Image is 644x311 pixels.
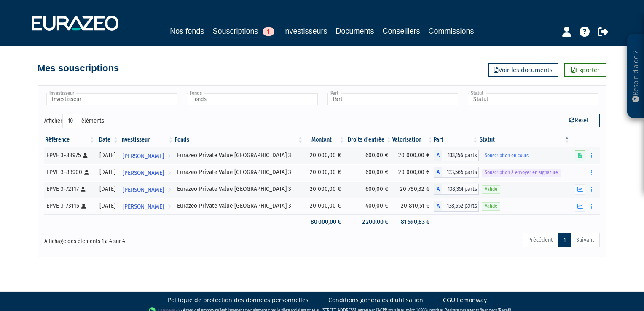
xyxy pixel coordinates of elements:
[434,133,479,147] th: Part: activer pour trier la colonne par ordre croissant
[168,165,171,181] i: Voir l'investisseur
[392,133,434,147] th: Valorisation: activer pour trier la colonne par ordre croissant
[392,214,434,229] td: 81 590,83 €
[168,182,171,198] i: Voir l'investisseur
[119,164,174,181] a: [PERSON_NAME]
[434,184,442,195] span: A
[558,114,600,127] button: Reset
[631,38,641,114] p: Besoin d'aide ?
[392,181,434,198] td: 20 780,32 €
[304,181,345,198] td: 20 000,00 €
[442,150,479,161] span: 133,156 parts
[62,114,81,128] select: Afficheréléments
[434,150,442,161] span: A
[304,133,345,147] th: Montant: activer pour trier la colonne par ordre croissant
[488,63,558,77] a: Voir les documents
[177,201,301,210] div: Eurazeo Private Value [GEOGRAPHIC_DATA] 3
[96,133,119,147] th: Date: activer pour trier la colonne par ordre croissant
[46,201,93,210] div: EPVE 3-73115
[434,184,479,195] div: A - Eurazeo Private Value Europe 3
[392,164,434,181] td: 20 000,00 €
[99,151,116,160] div: [DATE]
[81,204,86,209] i: [Français] Personne physique
[434,201,442,212] span: A
[46,151,93,160] div: EPVE 3-83975
[119,147,174,164] a: [PERSON_NAME]
[283,25,327,37] a: Investisseurs
[482,202,500,210] span: Valide
[479,133,571,147] th: Statut : activer pour trier la colonne par ordre d&eacute;croissant
[46,185,93,193] div: EPVE 3-72117
[434,150,479,161] div: A - Eurazeo Private Value Europe 3
[123,165,164,181] span: [PERSON_NAME]
[44,114,104,128] label: Afficher éléments
[304,147,345,164] td: 20 000,00 €
[44,232,268,246] div: Affichage des éléments 1 à 4 sur 4
[336,25,374,37] a: Documents
[99,201,116,210] div: [DATE]
[177,185,301,193] div: Eurazeo Private Value [GEOGRAPHIC_DATA] 3
[168,148,171,164] i: Voir l'investisseur
[32,16,118,31] img: 1732889491-logotype_eurazeo_blanc_rvb.png
[383,25,420,37] a: Conseillers
[434,167,479,178] div: A - Eurazeo Private Value Europe 3
[345,147,392,164] td: 600,00 €
[123,148,164,164] span: [PERSON_NAME]
[123,199,164,214] span: [PERSON_NAME]
[328,296,423,304] a: Conditions générales d'utilisation
[345,164,392,181] td: 600,00 €
[46,168,93,177] div: EPVE 3-83900
[81,187,86,192] i: [Français] Personne physique
[442,184,479,195] span: 138,351 parts
[564,63,606,77] a: Exporter
[168,199,171,214] i: Voir l'investisseur
[177,151,301,160] div: Eurazeo Private Value [GEOGRAPHIC_DATA] 3
[392,147,434,164] td: 20 000,00 €
[392,198,434,214] td: 20 810,51 €
[345,198,392,214] td: 400,00 €
[482,152,531,160] span: Souscription en cours
[119,133,174,147] th: Investisseur: activer pour trier la colonne par ordre croissant
[99,185,116,193] div: [DATE]
[83,153,88,158] i: [Français] Personne physique
[345,133,392,147] th: Droits d'entrée: activer pour trier la colonne par ordre croissant
[304,214,345,229] td: 80 000,00 €
[170,25,204,37] a: Nos fonds
[345,181,392,198] td: 600,00 €
[212,25,274,38] a: Souscriptions1
[434,201,479,212] div: A - Eurazeo Private Value Europe 3
[482,185,500,193] span: Valide
[434,167,442,178] span: A
[429,25,474,37] a: Commissions
[482,169,561,177] span: Souscription à envoyer en signature
[304,198,345,214] td: 20 000,00 €
[99,168,116,177] div: [DATE]
[44,133,96,147] th: Référence : activer pour trier la colonne par ordre croissant
[442,167,479,178] span: 133,565 parts
[345,214,392,229] td: 2 200,00 €
[38,63,119,73] h4: Mes souscriptions
[119,181,174,198] a: [PERSON_NAME]
[84,170,89,175] i: [Français] Personne physique
[174,133,303,147] th: Fonds: activer pour trier la colonne par ordre croissant
[443,296,487,304] a: CGU Lemonway
[263,27,274,36] span: 1
[123,182,164,198] span: [PERSON_NAME]
[442,201,479,212] span: 138,552 parts
[168,296,309,304] a: Politique de protection des données personnelles
[177,168,301,177] div: Eurazeo Private Value [GEOGRAPHIC_DATA] 3
[558,233,571,247] a: 1
[304,164,345,181] td: 20 000,00 €
[119,198,174,214] a: [PERSON_NAME]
